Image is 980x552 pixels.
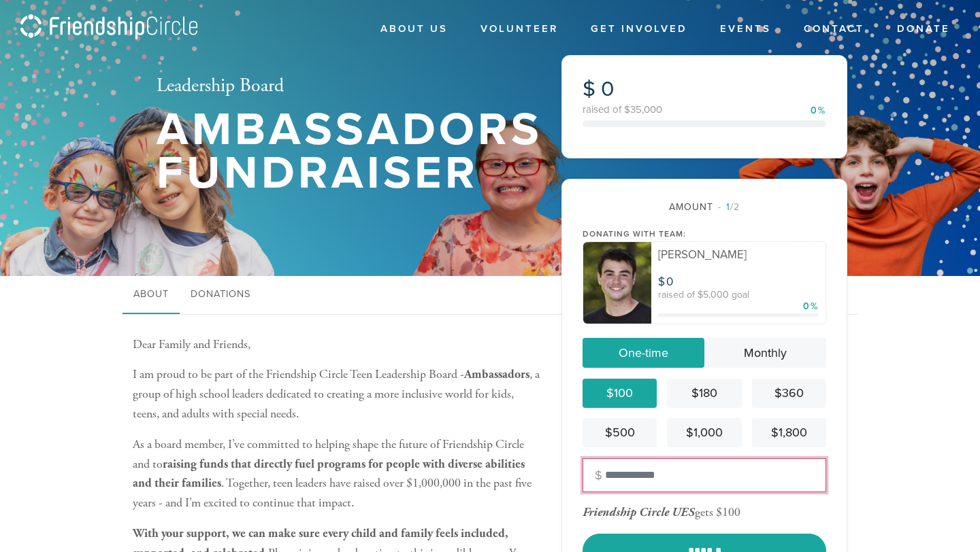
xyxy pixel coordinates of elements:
a: Events [710,16,781,42]
a: Donate [887,16,960,42]
img: logo_fc.png [20,14,197,41]
div: [PERSON_NAME] [658,249,819,260]
span: /2 [718,201,740,213]
div: raised of $35,000 [583,105,826,115]
a: Get Involved [581,16,698,42]
p: Dear Family and Friends, [133,335,541,355]
a: $1,000 [667,418,741,447]
a: Monthly [704,338,826,368]
img: file [583,242,651,324]
a: One-time [583,338,704,368]
div: 0% [803,299,819,313]
span: 0 [666,275,674,289]
div: 0% [811,106,826,116]
a: Donations [180,276,261,314]
a: $180 [667,379,741,408]
h2: Leadership Board [157,75,542,98]
p: I am proud to be part of the Friendship Circle Teen Leadership Board - , a group of high school l... [133,365,541,424]
span: $ [583,76,595,102]
div: $500 [588,424,651,442]
div: $1,800 [757,424,821,442]
div: $180 [672,384,736,402]
div: Amount [583,200,826,214]
div: Donating with team: [583,228,826,240]
div: $360 [757,384,821,402]
span: $ [658,275,666,289]
div: gets [583,504,713,520]
a: About Us [370,16,458,42]
h1: Ambassadors Fundraiser [157,108,542,196]
div: raised of $5,000 goal [658,290,819,300]
div: $100 [716,504,740,520]
div: $1,000 [672,424,736,442]
div: $100 [588,384,651,402]
span: 1 [726,201,730,213]
a: About [122,276,180,314]
a: $100 [583,379,657,408]
a: Volunteer [470,16,568,42]
p: As a board member, I’ve committed to helping shape the future of Friendship Circle and to . Toget... [133,435,541,513]
b: Ambassadors [464,366,529,382]
span: 0 [601,76,615,102]
span: Friendship Circle UES [583,504,695,520]
a: $500 [583,418,657,447]
a: Contact [794,16,875,42]
b: raising funds that directly fuel programs for people with diverse abilities and their families [133,456,525,491]
a: $360 [752,379,826,408]
a: $1,800 [752,418,826,447]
